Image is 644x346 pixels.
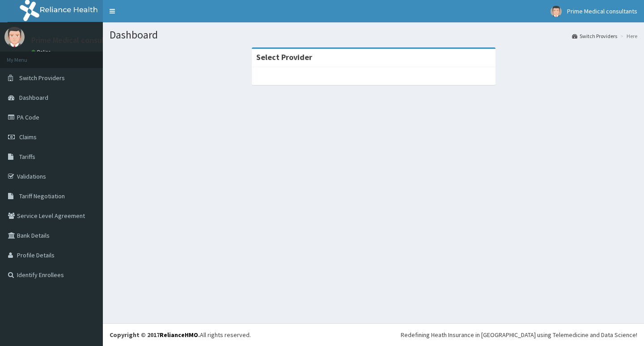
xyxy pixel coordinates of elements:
strong: Select Provider [256,52,312,62]
span: Dashboard [19,94,48,102]
span: Tariffs [19,153,35,161]
h1: Dashboard [110,29,637,41]
a: RelianceHMO [160,331,198,339]
a: Online [31,49,53,55]
span: Prime Medical consultants [567,7,637,15]
p: Prime Medical consultants [31,36,123,44]
footer: All rights reserved. [103,323,644,346]
div: Redefining Heath Insurance in [GEOGRAPHIC_DATA] using Telemedicine and Data Science! [401,330,637,339]
a: Switch Providers [572,32,617,40]
img: User Image [551,6,562,17]
span: Claims [19,133,37,141]
strong: Copyright © 2017 . [110,331,200,339]
span: Switch Providers [19,74,65,82]
span: Tariff Negotiation [19,192,65,200]
img: User Image [4,27,25,47]
li: Here [618,32,637,40]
